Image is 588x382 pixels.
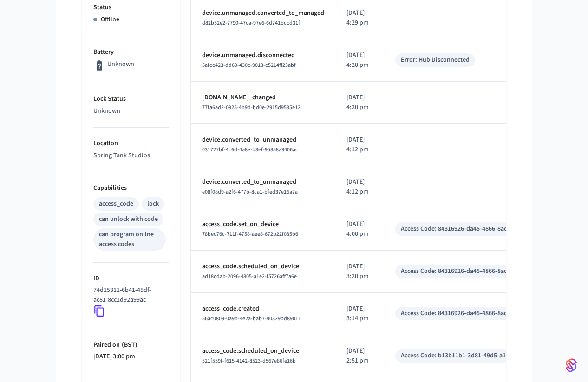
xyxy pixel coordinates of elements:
[120,340,137,350] span: ( BST )
[401,351,555,361] div: Access Code: b13b11b1-3d81-49d5-a185-be9cad15d5d4
[202,220,324,229] p: access_code.set_on_device
[346,177,373,197] p: [DATE] 4:12 pm
[202,177,324,187] p: device.converted_to_unmanaged
[93,340,169,350] p: Paired on
[202,19,300,27] span: d82b52e2-7790-47ca-97e6-6d741bccd31f
[401,266,550,276] div: Access Code: 84316926-da45-4866-8adf-778c1a436041
[202,61,296,69] span: 5afcc423-dd69-430c-9013-c5214ff23abf
[346,262,373,281] p: [DATE] 3:20 pm
[346,93,373,112] p: [DATE] 4:20 pm
[202,262,324,272] p: access_code.scheduled_on_device
[202,346,324,356] p: access_code.scheduled_on_device
[401,309,550,318] div: Access Code: 84316926-da45-4866-8adf-778c1a436041
[346,51,373,70] p: [DATE] 4:20 pm
[93,183,169,193] p: Capabilities
[147,199,159,209] div: lock
[93,274,169,284] p: ID
[202,304,324,314] p: access_code.created
[346,346,373,366] p: [DATE] 2:51 pm
[93,285,165,305] p: 74d15311-6b41-45df-ac81-8cc1d92a99ac
[202,104,301,111] span: 77fa6ad2-0925-4b9d-bd0e-2915d9535e12
[202,230,298,238] span: 78bec76c-711f-4758-aee8-672b22f035b6
[346,8,373,28] p: [DATE] 4:29 pm
[101,15,119,25] p: Offline
[202,8,324,18] p: device.unmanaged.converted_to_managed
[93,47,169,57] p: Battery
[93,151,169,161] p: Spring Tank Studios
[346,220,373,239] p: [DATE] 4:00 pm
[202,51,324,60] p: device.unmanaged.disconnected
[93,139,169,149] p: Location
[346,135,373,155] p: [DATE] 4:12 pm
[202,357,296,365] span: 521f559f-f615-4142-8523-d567e86fe16b
[99,214,158,224] div: can unlock with code
[202,272,297,280] span: ad18cdab-2096-4805-a1e2-f5726aff7a6e
[401,55,470,65] div: Error: Hub Disconnected
[93,352,169,362] p: [DATE] 3:00 pm
[93,3,169,13] p: Status
[99,230,160,249] div: can program online access codes
[202,315,301,323] span: 56ac0809-0a9b-4e2a-bab7-90329bd89011
[107,59,134,69] p: Unknown
[93,94,169,104] p: Lock Status
[93,106,169,116] p: Unknown
[99,199,133,209] div: access_code
[401,224,550,234] div: Access Code: 84316926-da45-4866-8adf-778c1a436041
[346,304,373,324] p: [DATE] 3:14 pm
[202,93,324,103] p: [DOMAIN_NAME]_changed
[202,188,298,196] span: e08f08d9-a2f6-477b-8ca1-bfed37e16a7a
[202,146,298,154] span: 031727bf-4c6d-4a8e-b3ef-95858a9406ac
[202,135,324,145] p: device.converted_to_unmanaged
[566,358,577,373] img: SeamLogoGradient.69752ec5.svg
